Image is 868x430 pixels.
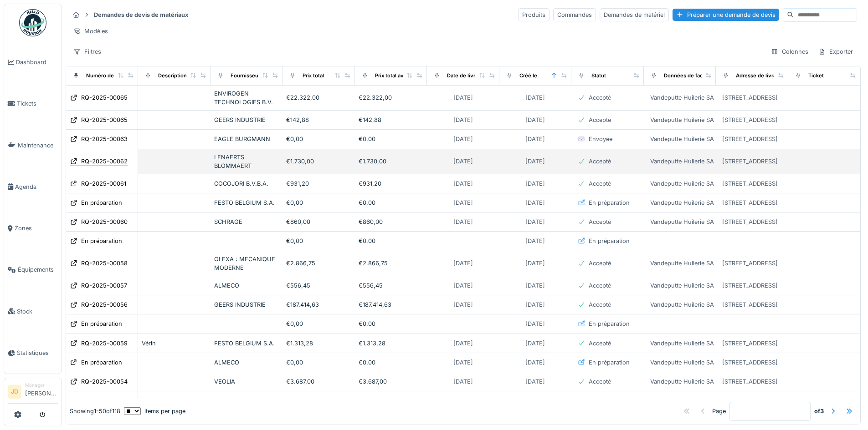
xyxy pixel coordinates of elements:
[4,291,62,332] a: Stock
[359,135,423,143] div: €0,00
[214,281,279,290] div: ALMECO
[808,72,824,80] div: Ticket
[453,135,473,143] div: [DATE]
[214,339,279,348] div: FESTO BELGIUM S.A.
[214,179,279,188] div: COCOJORI B.V.B.A.
[453,93,473,102] div: [DATE]
[722,396,778,405] div: [STREET_ADDRESS]
[4,125,62,166] a: Maintenance
[722,179,778,188] div: [STREET_ADDRESS]
[70,407,120,416] div: Showing 1 - 50 of 118
[286,157,351,166] div: €1.730,00
[359,377,423,386] div: €3.687,00
[214,153,279,170] div: LENAERTS BLOMMAERT
[158,72,187,80] div: Description
[359,358,423,367] div: €0,00
[15,182,58,191] span: Agenda
[214,255,279,272] div: OLEXA : MECANIQUE MODERNE
[69,45,105,58] div: Filtres
[589,358,630,367] div: En préparation
[19,9,46,36] img: Badge_color-CXgf-gQk.svg
[525,396,545,405] div: [DATE]
[286,358,351,367] div: €0,00
[650,281,786,290] div: Vandeputte Huilerie SA (MSC) - BE0827.998.730
[359,93,423,102] div: €22.322,00
[214,396,279,405] div: ALMECO
[589,198,630,207] div: En préparation
[525,259,545,268] div: [DATE]
[4,166,62,207] a: Agenda
[589,179,611,188] div: Accepté
[359,259,423,268] div: €2.866,75
[8,385,21,399] li: JD
[86,72,129,80] div: Numéro de devis
[453,339,473,348] div: [DATE]
[722,198,778,207] div: [STREET_ADDRESS]
[525,339,545,348] div: [DATE]
[81,339,128,348] div: RQ-2025-00059
[525,198,545,207] div: [DATE]
[359,300,423,309] div: €187.414,63
[81,259,128,268] div: RQ-2025-00058
[650,259,786,268] div: Vandeputte Huilerie SA (MSC) - BE0827.998.730
[722,218,778,226] div: [STREET_ADDRESS]
[81,116,128,124] div: RQ-2025-00065
[553,8,596,21] div: Commandes
[18,265,58,274] span: Équipements
[589,135,612,143] div: Envoyée
[286,198,351,207] div: €0,00
[4,332,62,374] a: Statistiques
[214,300,279,309] div: GEERS INDUSTRIE
[17,307,58,316] span: Stock
[525,116,545,124] div: [DATE]
[589,157,611,166] div: Accepté
[81,281,127,290] div: RQ-2025-00057
[15,224,58,233] span: Zones
[286,377,351,386] div: €3.687,00
[81,319,122,328] div: En préparation
[81,179,126,188] div: RQ-2025-00061
[359,179,423,188] div: €931,20
[286,300,351,309] div: €187.414,63
[650,218,786,226] div: Vandeputte Huilerie SA (MSC) - BE0827.998.730
[25,382,58,389] div: Manager
[81,358,122,367] div: En préparation
[90,10,192,19] strong: Demandes de devis de matériaux
[81,237,122,245] div: En préparation
[286,281,351,290] div: €556,45
[722,300,778,309] div: [STREET_ADDRESS]
[142,339,206,348] div: Vérin
[303,72,324,80] div: Prix total
[453,358,473,367] div: [DATE]
[525,218,545,226] div: [DATE]
[673,9,779,21] div: Préparer une demande de devis
[359,339,423,348] div: €1.313,28
[664,72,722,80] div: Données de facturation
[453,396,473,405] div: [DATE]
[214,358,279,367] div: ALMECO
[214,116,279,124] div: GEERS INDUSTRIE
[722,377,778,386] div: [STREET_ADDRESS]
[591,72,606,80] div: Statut
[650,135,786,143] div: Vandeputte Huilerie SA (MSC) - BE0827.998.730
[525,237,545,245] div: [DATE]
[722,93,778,102] div: [STREET_ADDRESS]
[589,281,611,290] div: Accepté
[214,377,279,386] div: VEOLIA
[375,72,441,80] div: Prix total avec frais de port
[650,198,786,207] div: Vandeputte Huilerie SA (MSC) - BE0827.998.730
[525,157,545,166] div: [DATE]
[81,218,128,226] div: RQ-2025-00060
[453,198,473,207] div: [DATE]
[650,116,786,124] div: Vandeputte Huilerie SA (MSC) - BE0827.998.730
[453,157,473,166] div: [DATE]
[81,300,128,309] div: RQ-2025-00056
[650,157,786,166] div: Vandeputte Huilerie SA (MSC) - BE0827.998.730
[359,116,423,124] div: €142,88
[286,179,351,188] div: €931,20
[4,83,62,124] a: Tickets
[286,218,351,226] div: €860,00
[81,377,128,386] div: RQ-2025-00054
[453,179,473,188] div: [DATE]
[589,339,611,348] div: Accepté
